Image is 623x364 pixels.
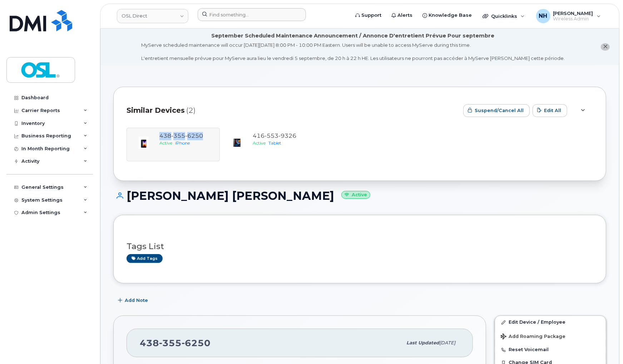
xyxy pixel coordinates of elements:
h3: Tags List [127,242,593,251]
a: Edit Device / Employee [495,316,606,329]
span: Tablet [268,140,281,146]
span: Edit All [544,107,561,114]
button: Add Note [113,294,154,307]
span: 6250 [182,338,211,348]
span: Similar Devices [127,105,185,116]
span: 416 [253,132,296,139]
span: 438 [140,338,211,348]
span: Suspend/Cancel All [475,107,524,114]
h1: [PERSON_NAME] [PERSON_NAME] [113,189,606,202]
small: Active [341,191,370,199]
div: September Scheduled Maintenance Announcement / Annonce D'entretient Prévue Pour septembre [212,32,495,40]
span: 553 [264,132,278,139]
button: Suspend/Cancel All [463,104,530,117]
span: 9326 [278,132,296,139]
span: Last updated [406,340,439,345]
span: Add Note [125,297,148,304]
button: Reset Voicemail [495,343,606,356]
span: [DATE] [439,340,455,345]
button: close notification [601,43,610,51]
button: Edit All [533,104,567,117]
a: 4165539326ActiveTablet [224,132,309,157]
span: (2) [186,105,196,116]
img: image20231002-3703462-c5m3jd.jpeg [230,136,244,150]
span: Active [253,140,266,146]
span: 355 [159,338,182,348]
div: MyServe scheduled maintenance will occur [DATE][DATE] 8:00 PM - 10:00 PM Eastern. Users will be u... [141,42,565,62]
button: Add Roaming Package [495,329,606,343]
a: Add tags [127,254,163,263]
span: Add Roaming Package [501,334,565,340]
